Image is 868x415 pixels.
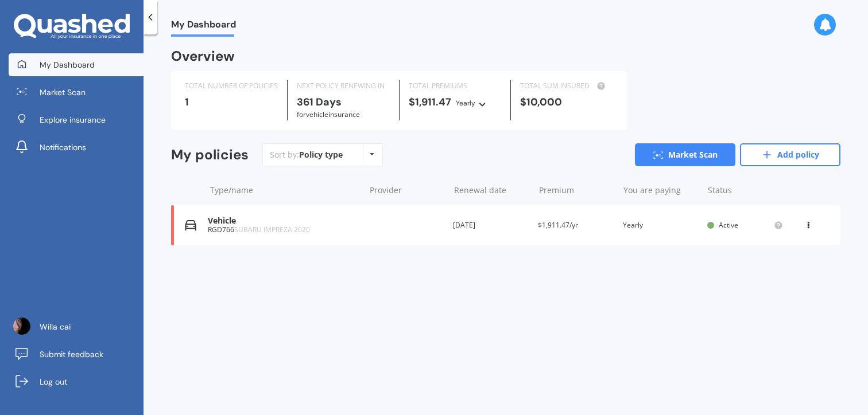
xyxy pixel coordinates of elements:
div: $10,000 [520,96,613,108]
b: 361 Days [297,95,342,109]
div: [DATE] [453,220,529,231]
span: $1,911.47/yr [538,220,578,230]
div: My policies [171,147,249,163]
div: You are paying [623,185,699,196]
div: Yearly [623,220,699,231]
span: Notifications [40,142,86,153]
span: Submit feedback [40,349,103,360]
a: Add policy [740,143,840,166]
div: TOTAL PREMIUMS [409,80,502,92]
div: RGD766 [208,226,359,234]
a: Market Scan [9,81,144,104]
span: My Dashboard [171,19,236,34]
div: Sort by: [270,149,343,160]
span: Explore insurance [40,114,106,126]
div: Provider [370,185,445,196]
img: Vehicle [185,220,196,231]
a: Explore insurance [9,108,144,131]
a: My Dashboard [9,53,144,76]
span: My Dashboard [40,59,95,71]
span: Active [719,220,738,230]
div: 1 [185,96,278,108]
div: TOTAL SUM INSURED [520,80,613,92]
span: Market Scan [40,87,86,98]
span: SUBARU IMPREZA 2020 [234,225,310,234]
div: Policy type [299,149,343,160]
div: Vehicle [208,216,359,226]
a: Market Scan [635,143,735,166]
img: ACg8ocLo-XEM5RHKhKxBnY_ITKL7_eI6o6eOBThw1Mynx_jeHjw7--tj=s96-c [13,318,30,335]
a: Log out [9,370,144,393]
div: Status [708,185,783,196]
span: Willa cai [40,321,71,332]
div: NEXT POLICY RENEWING IN [297,80,390,92]
div: $1,911.47 [409,96,502,109]
a: Willa cai [9,315,144,338]
div: Yearly [456,97,475,109]
div: Renewal date [454,185,529,196]
div: TOTAL NUMBER OF POLICIES [185,80,278,92]
span: for Vehicle insurance [297,109,360,119]
span: Log out [40,376,67,387]
div: Premium [539,185,614,196]
div: Overview [171,50,235,62]
div: Type/name [210,185,361,196]
a: Submit feedback [9,343,144,366]
a: Notifications [9,136,144,159]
